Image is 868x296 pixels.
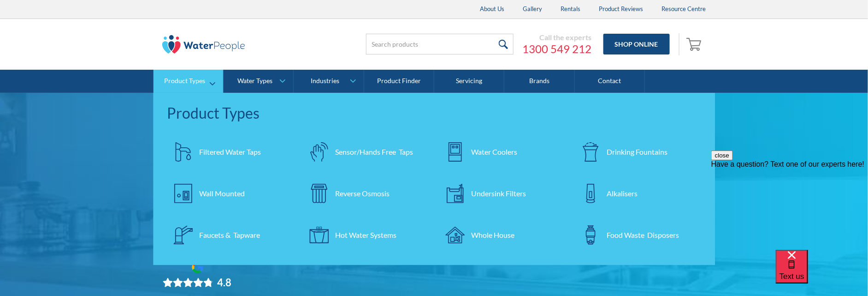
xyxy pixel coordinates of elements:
[776,250,868,296] iframe: podium webchat widget bubble
[439,219,566,251] a: Whole House
[575,219,702,251] a: Food Waste Disposers
[335,188,390,199] div: Reverse Osmosis
[439,136,566,168] a: Water Coolers
[364,70,434,93] a: Product Finder
[575,70,645,93] a: Contact
[154,70,223,93] a: Product Types
[575,136,702,168] a: Drinking Fountains
[575,177,702,210] a: Alkalisers
[607,188,638,199] div: Alkalisers
[471,188,526,199] div: Undersink Filters
[335,146,413,157] div: Sensor/Hands Free Taps
[607,230,679,241] div: Food Waste Disposers
[303,136,430,168] a: Sensor/Hands Free Taps
[471,230,514,241] div: Whole House
[471,146,517,157] div: Water Coolers
[164,77,205,85] div: Product Types
[294,70,363,93] a: Industries
[200,146,261,157] div: Filtered Water Taps
[200,230,260,241] div: Faucets & Tapware
[154,93,715,265] nav: Product Types
[607,146,668,157] div: Drinking Fountains
[434,70,504,93] a: Servicing
[504,70,574,93] a: Brands
[335,230,396,241] div: Hot Water Systems
[523,42,592,56] a: 1300 549 212
[303,177,430,210] a: Reverse Osmosis
[167,219,294,251] a: Faucets & Tapware
[684,33,706,55] a: Open empty cart
[217,276,231,289] div: 4.8
[366,34,514,54] input: Search products
[200,188,245,199] div: Wall Mounted
[167,177,294,210] a: Wall Mounted
[686,36,704,51] img: shopping cart
[167,136,294,168] a: Filtered Water Taps
[167,102,702,124] div: Product Types
[303,219,430,251] a: Hot Water Systems
[523,33,592,42] div: Call the experts
[237,77,272,85] div: Water Types
[224,70,293,93] a: Water Types
[603,34,670,54] a: Shop Online
[163,276,231,289] div: Rating: 4.8 out of 5
[711,151,868,261] iframe: podium webchat widget prompt
[439,177,566,210] a: Undersink Filters
[311,77,339,85] div: Industries
[162,35,245,54] img: The Water People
